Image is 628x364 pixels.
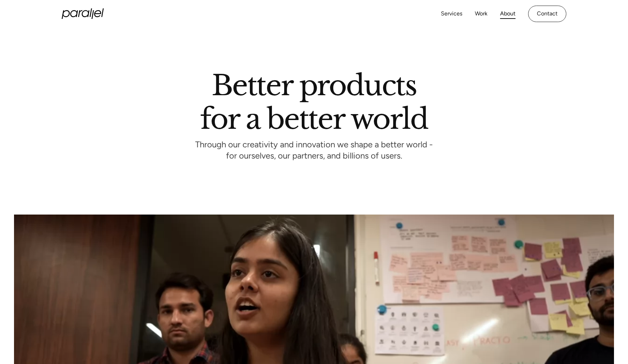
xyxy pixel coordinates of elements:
a: Work [475,9,487,19]
a: About [500,9,516,19]
a: Contact [528,6,566,22]
a: home [62,8,104,19]
h1: Better products for a better world [200,75,428,129]
a: Services [441,9,462,19]
p: Through our creativity and innovation we shape a better world - for ourselves, our partners, and ... [195,141,433,161]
